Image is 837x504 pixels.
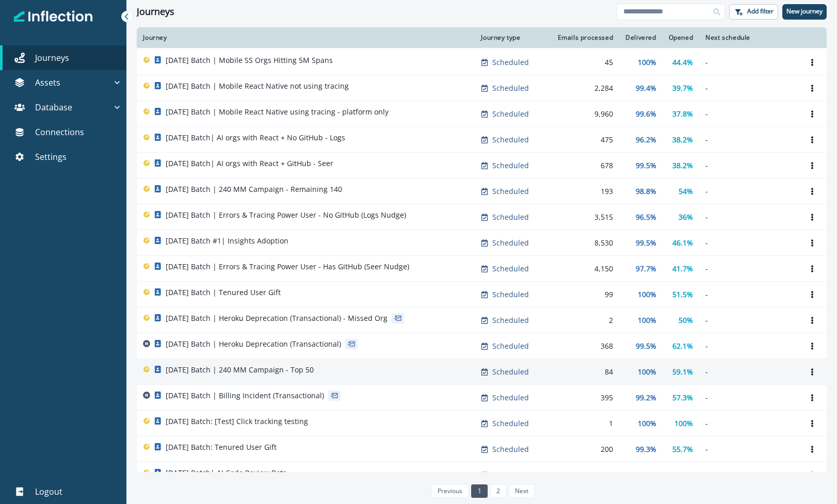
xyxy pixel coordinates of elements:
[555,341,613,351] div: 368
[35,76,60,89] p: Assets
[555,186,613,197] div: 193
[555,367,613,377] div: 84
[705,470,792,480] p: -
[137,204,827,230] a: [DATE] Batch | Errors & Tracing Power User - No GitHub (Logs Nudge)Scheduled3,51596.5%36%-Options
[555,470,613,480] div: 64,859
[137,75,827,101] a: [DATE] Batch | Mobile React Native not using tracingScheduled2,28499.4%39.7%-Options
[166,313,388,323] p: [DATE] Batch | Heroku Deprecation (Transactional) - Missed Org
[555,109,613,119] div: 9,960
[705,34,792,42] div: Next schedule
[672,470,693,480] p: 40.5%
[705,212,792,222] p: -
[804,390,820,405] button: Options
[492,186,529,197] p: Scheduled
[804,209,820,225] button: Options
[638,57,656,68] p: 100%
[672,57,693,68] p: 44.4%
[555,418,613,429] div: 1
[492,238,529,248] p: Scheduled
[471,484,487,498] a: Page 1 is your current page
[166,107,389,117] p: [DATE] Batch | Mobile React Native using tracing - platform only
[555,393,613,403] div: 395
[804,467,820,483] button: Options
[636,238,656,248] p: 99.5%
[638,367,656,377] p: 100%
[35,485,62,498] p: Logout
[166,391,324,401] p: [DATE] Batch | Billing Incident (Transactional)
[636,264,656,274] p: 97.7%
[669,34,694,42] div: Opened
[636,160,656,171] p: 99.5%
[137,153,827,178] a: [DATE] Batch| AI orgs with React + GitHub - SeerScheduled67899.5%38.2%-Options
[555,135,613,145] div: 475
[705,109,792,119] p: -
[166,416,308,427] p: [DATE] Batch: [Test] Click tracking testing
[492,418,529,429] p: Scheduled
[804,158,820,173] button: Options
[166,442,277,452] p: [DATE] Batch: Tenured User Gift
[804,364,820,380] button: Options
[672,367,693,377] p: 59.1%
[166,339,341,349] p: [DATE] Batch | Heroku Deprecation (Transactional)
[137,411,827,436] a: [DATE] Batch: [Test] Click tracking testingScheduled1100%100%-Options
[492,341,529,351] p: Scheduled
[555,34,613,42] div: Emails processed
[492,57,529,68] p: Scheduled
[705,135,792,145] p: -
[625,34,656,42] div: Delivered
[492,289,529,300] p: Scheduled
[804,132,820,148] button: Options
[137,50,827,75] a: [DATE] Batch | Mobile SS Orgs Hitting 5M SpansScheduled45100%44.4%-Options
[166,262,409,272] p: [DATE] Batch | Errors & Tracing Power User - Has GitHub (Seer Nudge)
[705,444,792,454] p: -
[636,470,656,480] p: 96.3%
[492,315,529,326] p: Scheduled
[636,83,656,93] p: 99.4%
[166,468,287,478] p: [DATE] Batch| AI Code Review Beta
[492,470,529,480] p: Scheduled
[705,160,792,171] p: -
[35,151,67,163] p: Settings
[137,307,827,333] a: [DATE] Batch | Heroku Deprecation (Transactional) - Missed OrgScheduled2100%50%-Options
[481,34,543,42] div: Journey type
[14,9,93,24] img: Inflection
[492,393,529,403] p: Scheduled
[636,444,656,454] p: 99.3%
[166,236,288,246] p: [DATE] Batch #1| Insights Adoption
[137,178,827,204] a: [DATE] Batch | 240 MM Campaign - Remaining 140Scheduled19398.8%54%-Options
[429,484,535,498] ul: Pagination
[555,212,613,222] div: 3,515
[143,34,469,42] div: Journey
[555,57,613,68] div: 45
[492,367,529,377] p: Scheduled
[636,135,656,145] p: 96.2%
[638,315,656,326] p: 100%
[729,4,778,20] button: Add filter
[705,418,792,429] p: -
[166,133,345,143] p: [DATE] Batch| AI orgs with React + No GitHub - Logs
[490,484,506,498] a: Page 2
[636,186,656,197] p: 98.8%
[137,359,827,385] a: [DATE] Batch | 240 MM Campaign - Top 50Scheduled84100%59.1%-Options
[166,365,314,375] p: [DATE] Batch | 240 MM Campaign - Top 50
[492,160,529,171] p: Scheduled
[137,230,827,256] a: [DATE] Batch #1| Insights AdoptionScheduled8,53099.5%46.1%-Options
[705,186,792,197] p: -
[672,160,693,171] p: 38.2%
[555,264,613,274] div: 4,150
[492,135,529,145] p: Scheduled
[137,127,827,153] a: [DATE] Batch| AI orgs with React + No GitHub - LogsScheduled47596.2%38.2%-Options
[672,264,693,274] p: 41.7%
[804,313,820,328] button: Options
[509,484,535,498] a: Next page
[672,393,693,403] p: 57.3%
[492,444,529,454] p: Scheduled
[705,83,792,93] p: -
[672,238,693,248] p: 46.1%
[705,315,792,326] p: -
[705,264,792,274] p: -
[705,367,792,377] p: -
[804,442,820,457] button: Options
[804,261,820,277] button: Options
[705,289,792,300] p: -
